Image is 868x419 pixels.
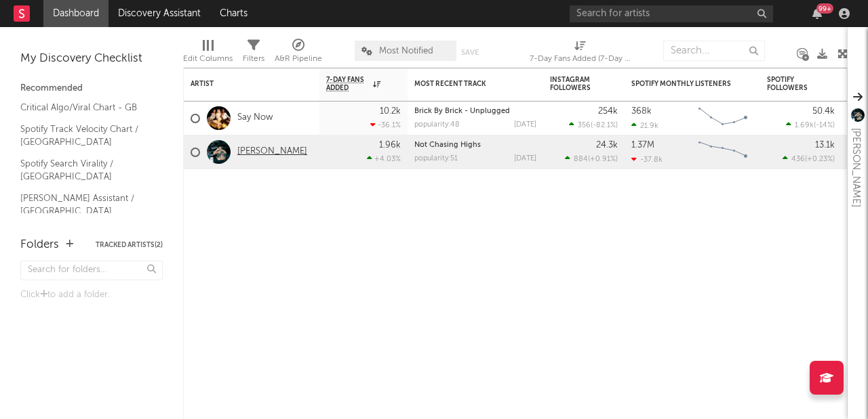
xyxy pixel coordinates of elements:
[461,49,479,56] button: Save
[20,122,149,150] a: Spotify Track Velocity Chart / [GEOGRAPHIC_DATA]
[20,191,149,219] a: [PERSON_NAME] Assistant / [GEOGRAPHIC_DATA]
[631,107,652,116] div: 368k
[816,122,833,129] span: -14 %
[631,141,654,150] div: 1.37M
[237,146,307,158] a: [PERSON_NAME]
[812,8,822,19] button: 99+
[380,107,401,116] div: 10.2k
[530,51,631,67] div: 7-Day Fans Added (7-Day Fans Added)
[20,237,59,253] div: Folders
[514,155,536,162] div: [DATE]
[593,122,616,129] span: -82.1 %
[414,121,460,129] div: popularity: 48
[786,120,835,129] div: ( )
[414,80,516,88] div: Most Recent Track
[20,51,163,67] div: My Discovery Checklist
[414,141,536,149] div: Not Chasing Highs
[275,34,322,73] div: A&R Pipeline
[414,108,536,115] div: Brick By Brick - Unplugged
[96,242,163,248] button: Tracked Artists(2)
[237,112,273,124] a: Say Now
[663,41,765,61] input: Search...
[692,102,753,135] svg: Chart title
[550,76,597,92] div: Instagram Followers
[807,156,833,163] span: +0.23 %
[379,141,401,150] div: 1.96k
[812,107,835,116] div: 50.4k
[783,154,835,163] div: ( )
[514,121,536,129] div: [DATE]
[795,122,814,129] span: 1.69k
[590,156,616,163] span: +0.91 %
[692,135,753,169] svg: Chart title
[631,155,663,164] div: -37.8k
[367,154,401,163] div: +4.03 %
[370,120,401,129] div: -36.1 %
[530,34,631,73] div: 7-Day Fans Added (7-Day Fans Added)
[20,100,149,115] a: Critical Algo/Viral Chart - GB
[183,34,233,73] div: Edit Columns
[570,5,773,22] input: Search for artists
[791,156,805,163] span: 436
[326,76,370,92] span: 7-Day Fans Added
[20,287,163,303] div: Click to add a folder.
[596,141,618,150] div: 24.3k
[414,141,481,149] a: Not Chasing Highs
[574,156,588,163] span: 884
[767,76,814,92] div: Spotify Followers
[275,51,322,67] div: A&R Pipeline
[20,156,149,184] a: Spotify Search Virality / [GEOGRAPHIC_DATA]
[578,122,591,129] span: 356
[243,34,264,73] div: Filters
[414,108,510,115] a: Brick By Brick - Unplugged
[191,80,292,88] div: Artist
[631,80,733,88] div: Spotify Monthly Listeners
[569,120,618,129] div: ( )
[848,128,864,207] div: [PERSON_NAME]
[815,141,835,150] div: 13.1k
[379,47,433,56] span: Most Notified
[565,154,618,163] div: ( )
[414,155,458,162] div: popularity: 51
[816,3,833,14] div: 99 +
[20,261,163,280] input: Search for folders...
[183,51,233,67] div: Edit Columns
[20,81,163,97] div: Recommended
[243,51,264,67] div: Filters
[631,121,658,130] div: 21.9k
[598,107,618,116] div: 254k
